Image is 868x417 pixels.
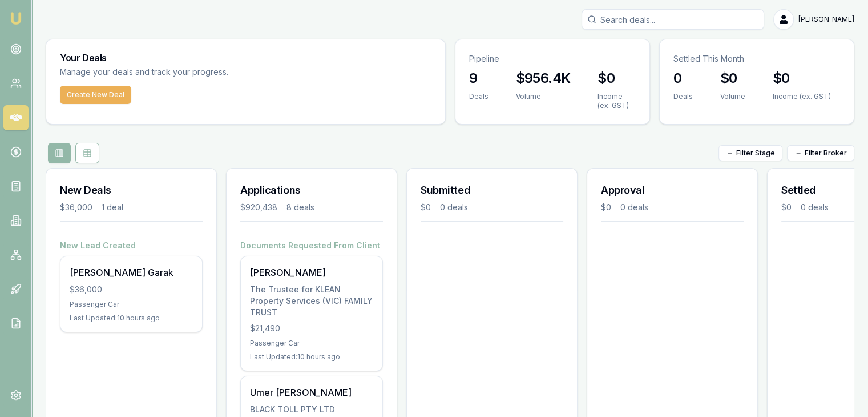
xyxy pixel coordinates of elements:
[60,66,352,79] p: Manage your deals and track your progress.
[597,69,635,87] h3: $0
[720,92,745,101] div: Volume
[70,266,193,279] div: [PERSON_NAME] Garak
[673,92,693,101] div: Deals
[620,202,648,213] div: 0 deals
[787,145,854,161] button: Filter Broker
[516,92,571,101] div: Volume
[240,202,277,213] div: $920,438
[102,202,123,213] div: 1 deal
[60,86,131,104] button: Create New Deal
[70,300,193,309] div: Passenger Car
[286,202,314,213] div: 8 deals
[582,9,764,30] input: Search deals
[805,149,847,158] span: Filter Broker
[673,69,693,87] h3: 0
[421,202,431,213] div: $0
[240,182,383,198] h3: Applications
[597,92,635,110] div: Income (ex. GST)
[801,202,829,213] div: 0 deals
[250,266,373,279] div: [PERSON_NAME]
[60,182,203,198] h3: New Deals
[720,69,745,87] h3: $0
[250,404,373,415] div: BLACK TOLL PTY LTD
[250,284,373,318] div: The Trustee for KLEAN Property Services (VIC) FAMILY TRUST
[718,145,782,161] button: Filter Stage
[60,240,203,251] h4: New Lead Created
[60,53,431,62] h3: Your Deals
[250,339,373,348] div: Passenger Car
[469,92,488,101] div: Deals
[440,202,468,213] div: 0 deals
[70,314,193,323] div: Last Updated: 10 hours ago
[773,92,831,101] div: Income (ex. GST)
[250,352,373,362] div: Last Updated: 10 hours ago
[421,182,563,198] h3: Submitted
[240,240,383,251] h4: Documents Requested From Client
[516,69,571,87] h3: $956.4K
[250,323,373,334] div: $21,490
[250,386,373,399] div: Umer [PERSON_NAME]
[469,53,636,65] p: Pipeline
[469,69,488,87] h3: 9
[601,182,744,198] h3: Approval
[601,202,611,213] div: $0
[781,202,792,213] div: $0
[60,202,92,213] div: $36,000
[773,69,831,87] h3: $0
[736,149,775,158] span: Filter Stage
[798,15,854,24] span: [PERSON_NAME]
[70,284,193,295] div: $36,000
[9,11,23,25] img: emu-icon-u.png
[673,53,840,65] p: Settled This Month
